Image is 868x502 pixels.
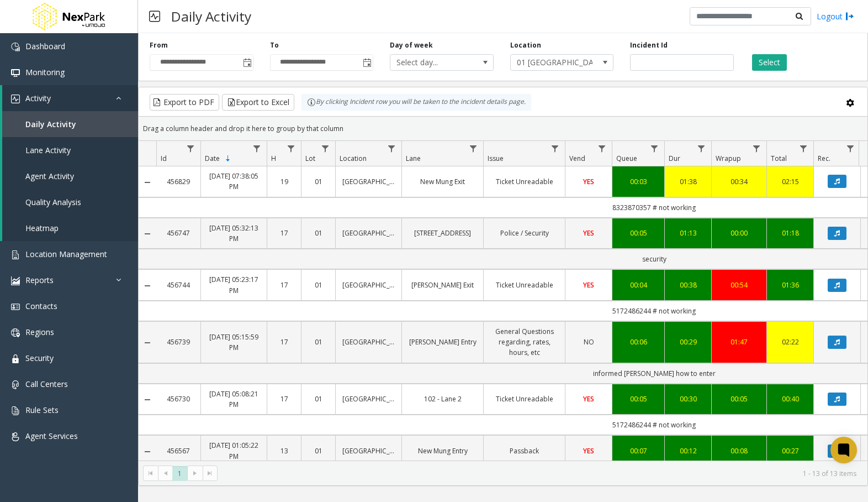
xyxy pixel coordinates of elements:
a: 00:30 [671,394,705,404]
img: infoIcon.svg [307,98,316,107]
div: 00:05 [619,228,658,238]
a: YES [572,176,605,187]
kendo-pager-info: 1 - 13 of 13 items [224,469,856,478]
a: Daily Activity [2,111,138,137]
a: 02:22 [774,337,807,347]
a: 00:04 [619,280,658,290]
a: Collapse Details [139,395,156,404]
a: [GEOGRAPHIC_DATA] [342,394,395,404]
a: [PERSON_NAME] Entry [409,337,477,347]
a: Passback [490,446,558,456]
a: 456744 [163,280,194,290]
span: Quality Analysis [25,197,81,207]
span: Wrapup [716,154,741,163]
span: 01 [GEOGRAPHIC_DATA] [511,55,592,70]
span: Id [161,154,167,163]
a: 00:08 [718,446,760,456]
a: 01:38 [671,176,705,187]
span: Lot [305,154,315,163]
a: 01 [308,394,329,404]
a: 00:05 [718,394,760,404]
div: 00:40 [774,394,807,404]
a: Lot Filter Menu [318,141,333,156]
span: Regions [25,327,54,337]
a: Collapse Details [139,178,156,187]
a: 00:00 [718,228,760,238]
span: Security [25,353,54,363]
span: Heatmap [25,223,59,233]
a: 01:36 [774,280,807,290]
span: YES [583,446,594,456]
a: Lane Filter Menu [466,141,481,156]
a: Ticket Unreadable [490,176,558,187]
a: 01 [308,337,329,347]
span: YES [583,280,594,290]
a: 456747 [163,228,194,238]
label: Incident Id [630,40,668,50]
span: YES [583,177,594,186]
span: Select day... [390,55,472,70]
a: Total Filter Menu [796,141,811,156]
div: By clicking Incident row you will be taken to the incident details page. [301,94,531,111]
a: [PERSON_NAME] Exit [409,280,477,290]
img: 'icon' [11,250,20,259]
button: Export to Excel [222,94,294,111]
span: Contacts [25,301,57,311]
a: Queue Filter Menu [647,141,662,156]
a: 00:06 [619,337,658,347]
a: YES [572,228,605,238]
span: Date [205,154,220,163]
span: Rule Sets [25,405,59,415]
img: 'icon' [11,95,20,103]
a: 19 [274,176,294,187]
a: Quality Analysis [2,189,138,215]
a: [DATE] 05:32:13 PM [208,223,260,244]
span: Agent Services [25,431,78,441]
a: Lane Activity [2,137,138,163]
img: 'icon' [11,302,20,311]
span: NO [584,337,594,347]
img: 'icon' [11,406,20,415]
a: 00:38 [671,280,705,290]
a: Agent Activity [2,163,138,189]
a: 00:07 [619,446,658,456]
div: 02:15 [774,176,807,187]
span: Activity [25,93,51,103]
a: [DATE] 01:05:22 PM [208,440,260,461]
span: Rec. [818,154,830,163]
span: H [271,154,276,163]
a: [GEOGRAPHIC_DATA] [342,176,395,187]
a: [DATE] 05:08:21 PM [208,389,260,410]
a: Ticket Unreadable [490,394,558,404]
a: [DATE] 05:15:59 PM [208,332,260,353]
img: pageIcon [149,3,160,30]
label: To [270,40,279,50]
a: 01 [308,176,329,187]
a: 01:13 [671,228,705,238]
a: Collapse Details [139,447,156,456]
a: 00:29 [671,337,705,347]
a: 456739 [163,337,194,347]
a: 00:54 [718,280,760,290]
span: YES [583,394,594,404]
a: 00:05 [619,394,658,404]
span: Agent Activity [25,171,74,181]
a: 00:12 [671,446,705,456]
img: 'icon' [11,276,20,285]
a: 17 [274,228,294,238]
div: 01:47 [718,337,760,347]
div: Drag a column header and drop it here to group by that column [139,119,867,138]
a: 456829 [163,176,194,187]
a: YES [572,446,605,456]
a: Ticket Unreadable [490,280,558,290]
